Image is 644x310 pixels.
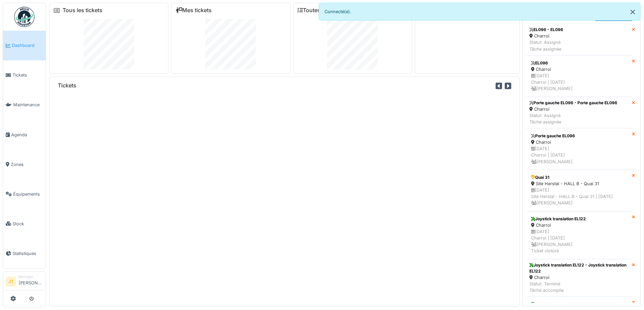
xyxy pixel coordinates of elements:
div: Statut: Assigné Tâche assignée [529,39,563,52]
div: EL096 - EL096 [529,27,563,33]
div: Statut: Terminé Tâche accomplie [529,281,629,293]
div: Quai 31 [531,174,627,180]
a: Tous les tickets [63,7,102,13]
a: Quai 31 Site Herstal - HALL B - Quai 31 [DATE]Site Herstal - HALL B - Quai 31 | [DATE] [PERSON_NAME] [527,170,632,211]
a: Porte gauche EL096 - Porte gauche EL096 Charroi Statut: AssignéTâche assignée [527,97,632,129]
a: Joystick translation EL122 Charroi [DATE]Charroi | [DATE] [PERSON_NAME]Ticket clotûré [527,211,632,259]
h6: Tickets [58,82,76,89]
button: Close [625,3,640,21]
a: Toutes les tâches [297,7,348,13]
a: Stock [3,209,46,238]
div: Connecté(e). [319,3,641,21]
div: Charroi [529,33,563,39]
div: [DATE] Charroi | [DATE] [PERSON_NAME] [531,145,627,165]
div: Manager [19,274,43,279]
div: Plaques métalliques hall B [531,301,627,307]
div: EL096 [531,60,627,66]
a: Joystick translation EL122 - Joystick translation EL122 Charroi Statut: TerminéTâche accomplie [527,259,632,297]
a: EL096 Charroi [DATE]Charroi | [DATE] [PERSON_NAME] [527,55,632,97]
a: Mes tickets [175,7,212,13]
a: EL096 - EL096 Charroi Statut: AssignéTâche assignée [527,24,632,55]
div: Joystick translation EL122 [531,216,627,222]
div: Charroi [531,222,627,228]
div: [DATE] Site Herstal - HALL B - Quai 31 | [DATE] [PERSON_NAME] [531,187,627,206]
span: Zones [11,161,43,168]
div: Site Herstal - HALL B - Quai 31 [531,180,627,187]
div: Charroi [531,139,627,145]
a: Statistiques [3,238,46,268]
a: Porte gauche EL096 Charroi [DATE]Charroi | [DATE] [PERSON_NAME] [527,128,632,170]
span: Agenda [11,132,43,138]
span: Maintenance [13,102,43,108]
div: Joystick translation EL122 - Joystick translation EL122 [529,262,629,274]
div: Charroi [529,274,629,281]
div: Porte gauche EL096 - Porte gauche EL096 [529,100,617,106]
span: Dashboard [12,42,43,49]
div: Statut: Assigné Tâche assignée [529,112,617,125]
li: [PERSON_NAME] [19,274,43,289]
a: Maintenance [3,90,46,120]
a: Tickets [3,60,46,90]
span: Stock [13,221,43,227]
a: Dashboard [3,31,46,60]
div: [DATE] Charroi | [DATE] [PERSON_NAME] [531,73,627,92]
li: JT [6,277,16,287]
img: Badge_color-CXgf-gQk.svg [14,7,34,27]
div: Porte gauche EL096 [531,133,627,139]
a: JT Manager[PERSON_NAME] [6,274,43,290]
span: Statistiques [13,250,43,257]
div: Charroi [531,66,627,73]
a: Zones [3,149,46,179]
div: Charroi [529,106,617,112]
a: Équipements [3,179,46,209]
div: [DATE] Charroi | [DATE] [PERSON_NAME] Ticket clotûré [531,228,627,254]
span: Tickets [13,72,43,78]
a: Agenda [3,120,46,149]
span: Équipements [13,191,43,197]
